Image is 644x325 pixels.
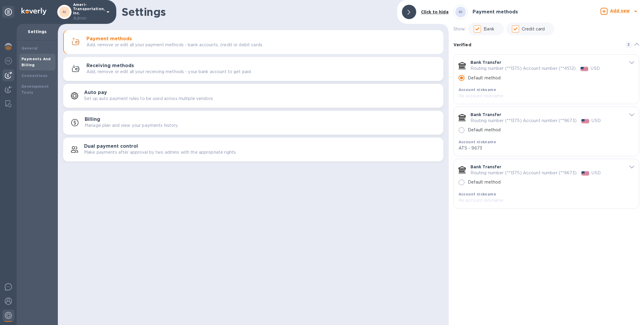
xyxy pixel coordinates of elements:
span: 3 [625,41,632,48]
p: USD [592,170,600,176]
p: Show: [453,26,466,32]
button: Receiving methodsAdd, remove or edit all your receiving methods - your bank account to get paid. [63,57,443,81]
p: ATS - 9673 [459,145,620,151]
p: Bank [484,26,494,32]
b: Add new [610,8,630,13]
h3: Billing [85,117,100,122]
b: General [21,46,38,50]
b: Account nickname [459,140,496,144]
p: USD [591,65,600,72]
h3: Dual payment control [84,144,138,149]
p: Make payments after approval by two admins with the appropriate rights. [84,149,237,155]
p: Routing number (**1375) Account number (**9673) [470,118,577,124]
p: Routing number (**1375) Account number (**4512) [470,65,576,72]
p: Routing number (**1375) Account number (**9673) [470,170,577,176]
img: Logo [21,8,47,15]
p: Set up auto payment rules to be used across multiple vendors [84,96,213,102]
p: Credit card [522,26,545,32]
h1: Settings [122,6,392,18]
b: Click to hide [421,10,449,14]
p: USD [592,118,600,124]
p: Admin [73,15,103,21]
p: No account nickname [459,93,620,99]
p: Manage plan and view your payments history. [85,122,179,129]
p: Ameri-Transportation, Inc. [73,3,103,21]
div: default-method [453,35,639,211]
button: Auto paySet up auto payment rules to be used across multiple vendors [63,84,443,108]
h3: Auto pay [84,90,107,96]
p: Add, remove or edit all your receiving methods - your bank account to get paid. [86,69,252,75]
h3: Receiving methods [86,63,134,69]
p: Bank Transfer [470,112,501,118]
p: Default method [468,75,501,81]
b: Verified [453,42,471,47]
button: BillingManage plan and view your payments history. [63,111,443,135]
div: Unpin categories [2,6,14,18]
p: Default method [468,127,501,133]
b: AI [62,10,66,14]
b: Account nickname [459,192,496,196]
b: Connections [21,73,47,78]
p: Settings [21,29,53,35]
b: Payments And Billing [21,57,51,67]
b: Account nickname [459,87,496,92]
img: USD [580,67,589,71]
img: USD [581,171,589,175]
b: Development Tools [21,84,49,95]
div: Verified 3 [453,35,639,54]
button: Dual payment controlMake payments after approval by two admins with the appropriate rights. [63,138,443,161]
p: Bank Transfer [470,164,501,170]
img: USD [581,119,589,123]
p: Add, remove or edit all your payment methods - bank accounts, credit or debit cards. [86,42,263,48]
b: AI [459,10,463,14]
button: Payment methodsAdd, remove or edit all your payment methods - bank accounts, credit or debit cards. [63,30,443,54]
p: Bank Transfer [470,59,501,65]
h3: Payment methods [86,36,132,42]
p: No account nickname [459,197,620,204]
p: Default method [468,179,501,185]
img: Foreign exchange [5,57,12,64]
h3: Payment methods [473,9,518,15]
